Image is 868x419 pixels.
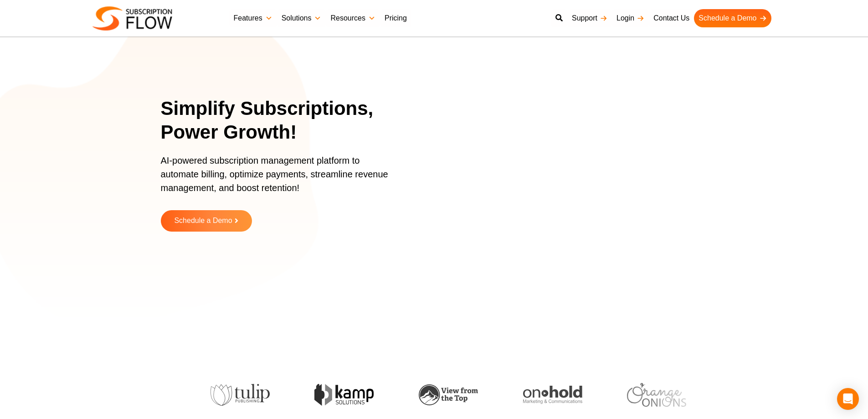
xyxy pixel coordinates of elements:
img: view-from-the-top [419,384,478,406]
a: Schedule a Demo [694,9,771,27]
img: onhold-marketing [523,386,582,404]
a: Schedule a Demo [161,210,252,232]
a: Solutions [277,9,326,27]
div: Open Intercom Messenger [837,388,859,410]
img: orange-onions [627,383,686,406]
img: Subscriptionflow [92,6,172,31]
a: Login [612,9,649,27]
img: tulip-publishing [211,384,270,406]
a: Pricing [380,9,411,27]
a: Contact Us [649,9,694,27]
a: Support [567,9,612,27]
a: Resources [326,9,380,27]
img: kamp-solution [314,384,374,405]
span: Schedule a Demo [174,217,232,225]
p: AI-powered subscription management platform to automate billing, optimize payments, streamline re... [161,154,398,204]
a: Features [229,9,277,27]
h1: Simplify Subscriptions, Power Growth! [161,97,409,145]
